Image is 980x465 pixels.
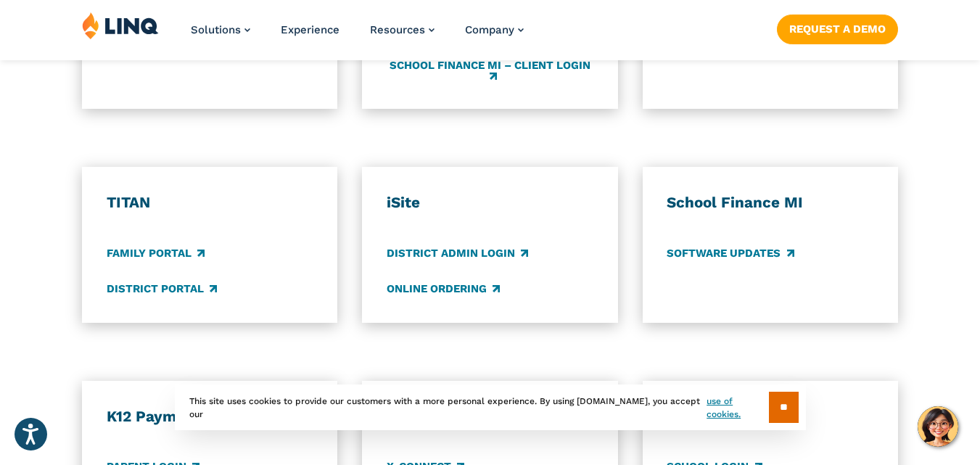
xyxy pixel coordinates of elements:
[191,23,241,36] span: Solutions
[175,384,806,430] div: This site uses cookies to provide our customers with a more personal experience. By using [DOMAIN...
[667,245,794,261] a: Software Updates
[707,395,768,421] a: use of cookies.
[107,245,205,261] a: Family Portal
[465,23,524,36] a: Company
[107,193,313,212] h3: TITAN
[387,59,593,83] a: School Finance MI – Client Login
[777,12,898,44] nav: Button Navigation
[191,23,250,36] a: Solutions
[465,23,514,36] span: Company
[191,12,524,59] nav: Primary Navigation
[918,406,958,447] button: Hello, have a question? Let’s chat.
[281,23,339,36] a: Experience
[387,245,528,261] a: District Admin Login
[370,23,435,36] a: Resources
[107,407,313,426] h3: K12 Payments Center
[107,281,217,297] a: District Portal
[777,15,898,44] a: Request a Demo
[667,193,873,212] h3: School Finance MI
[82,12,159,39] img: LINQ | K‑12 Software
[387,281,500,297] a: Online Ordering
[387,193,593,212] h3: iSite
[370,23,425,36] span: Resources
